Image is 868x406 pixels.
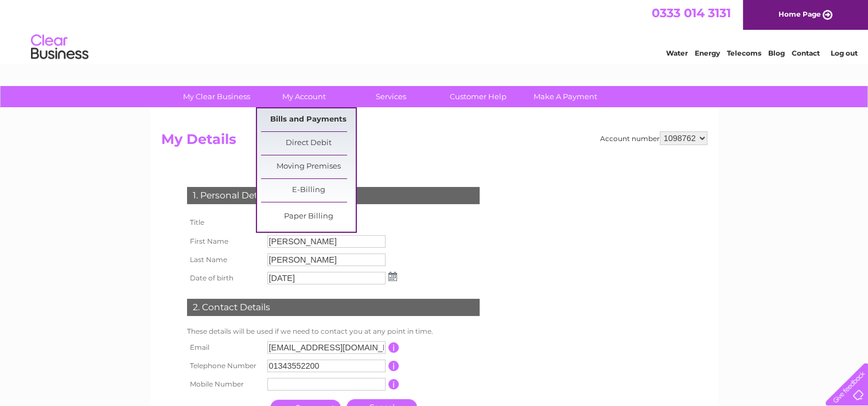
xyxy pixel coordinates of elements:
[184,213,264,232] th: Title
[261,179,356,202] a: E-Billing
[184,269,264,287] th: Date of birth
[768,49,785,57] a: Blog
[256,86,351,107] a: My Account
[184,325,482,338] td: These details will be used if we need to contact you at any point in time.
[727,49,761,57] a: Telecoms
[184,357,264,375] th: Telephone Number
[666,49,688,57] a: Water
[792,49,820,57] a: Contact
[431,86,526,107] a: Customer Help
[261,155,356,178] a: Moving Premises
[695,49,720,57] a: Energy
[261,205,356,228] a: Paper Billing
[388,272,397,281] img: ...
[652,6,731,20] a: 0333 014 3131
[187,187,480,204] div: 1. Personal Details
[30,30,89,65] img: logo.png
[184,338,264,357] th: Email
[187,299,480,316] div: 2. Contact Details
[261,108,356,131] a: Bills and Payments
[518,86,613,107] a: Make A Payment
[184,251,264,269] th: Last Name
[830,49,857,57] a: Log out
[600,131,707,145] div: Account number
[161,131,707,153] h2: My Details
[184,232,264,251] th: First Name
[388,342,399,353] input: Information
[169,86,264,107] a: My Clear Business
[388,361,399,371] input: Information
[344,86,438,107] a: Services
[261,132,356,155] a: Direct Debit
[164,6,706,56] div: Clear Business is a trading name of Verastar Limited (registered in [GEOGRAPHIC_DATA] No. 3667643...
[388,379,399,389] input: Information
[184,375,264,393] th: Mobile Number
